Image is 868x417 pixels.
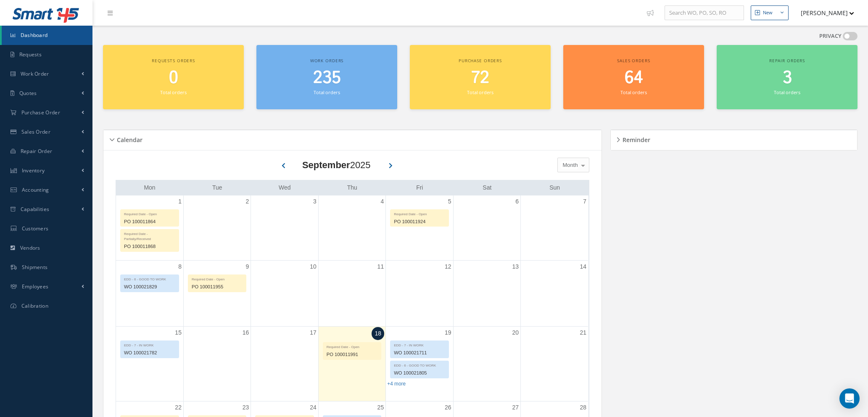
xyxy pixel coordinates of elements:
[510,261,520,273] a: September 13, 2025
[390,361,448,368] div: EDD - 6 - GOOD TO WORK
[521,327,588,401] td: September 21, 2025
[318,195,385,261] td: September 4, 2025
[116,327,183,401] td: September 15, 2025
[256,45,397,109] a: Work orders 235 Total orders
[578,261,588,273] a: September 14, 2025
[314,89,340,95] small: Total orders
[763,9,773,16] div: New
[152,58,195,63] span: Requests orders
[188,275,246,282] div: Required Date - Open
[323,343,381,350] div: Required Date - Open
[390,348,448,358] div: WO 100021711
[521,260,588,326] td: September 14, 2025
[21,70,49,77] span: Work Order
[121,217,179,227] div: PO 100011864
[308,401,318,414] a: September 24, 2025
[142,182,157,193] a: Monday
[751,5,789,20] button: New
[188,282,246,292] div: PO 100011955
[121,242,179,251] div: PO 100011868
[521,195,588,261] td: September 7, 2025
[160,89,186,95] small: Total orders
[22,264,48,271] span: Shipments
[302,158,371,172] div: 2025
[387,381,406,387] a: Show 4 more events
[410,45,551,109] a: Purchase orders 72 Total orders
[103,45,244,109] a: Requests orders 0 Total orders
[308,327,318,339] a: September 17, 2025
[467,89,493,95] small: Total orders
[620,134,650,144] h5: Reminder
[114,134,142,144] h5: Calendar
[20,244,40,251] span: Vendors
[244,195,251,208] a: September 2, 2025
[510,327,520,339] a: September 20, 2025
[453,195,520,261] td: September 6, 2025
[414,182,425,193] a: Friday
[21,109,60,116] span: Purchase Order
[386,327,453,401] td: September 19, 2025
[173,327,183,339] a: September 15, 2025
[443,327,453,339] a: September 19, 2025
[459,58,502,63] span: Purchase orders
[453,260,520,326] td: September 13, 2025
[578,327,588,339] a: September 21, 2025
[561,161,578,169] span: Month
[471,66,489,90] span: 72
[183,195,251,261] td: September 2, 2025
[620,89,646,95] small: Total orders
[793,5,854,21] button: [PERSON_NAME]
[783,66,792,90] span: 3
[21,148,53,155] span: Repair Order
[390,217,448,227] div: PO 100011924
[116,260,183,326] td: September 8, 2025
[548,182,562,193] a: Sunday
[769,58,805,63] span: Repair orders
[308,261,318,273] a: September 10, 2025
[617,58,650,63] span: Sales orders
[21,206,50,213] span: Capabilities
[443,261,453,273] a: September 12, 2025
[510,401,520,414] a: September 27, 2025
[251,260,318,326] td: September 10, 2025
[376,401,386,414] a: September 25, 2025
[481,182,493,193] a: Saturday
[116,195,183,261] td: September 1, 2025
[819,32,842,40] label: PRIVACY
[183,327,251,401] td: September 16, 2025
[390,210,448,217] div: Required Date - Open
[446,195,453,208] a: September 5, 2025
[22,225,49,232] span: Customers
[318,327,385,401] td: September 18, 2025
[21,302,48,309] span: Calibration
[241,327,251,339] a: September 16, 2025
[277,182,293,193] a: Wednesday
[22,186,49,193] span: Accounting
[302,160,350,170] b: September
[241,401,251,414] a: September 23, 2025
[318,260,385,326] td: September 11, 2025
[310,58,343,63] span: Work orders
[717,45,857,109] a: Repair orders 3 Total orders
[251,327,318,401] td: September 17, 2025
[121,341,179,348] div: EDD - 7 - IN WORK
[169,66,178,90] span: 0
[19,51,42,58] span: Requests
[376,261,386,273] a: September 11, 2025
[173,401,183,414] a: September 22, 2025
[21,32,48,39] span: Dashboard
[19,90,37,97] span: Quotes
[514,195,520,208] a: September 6, 2025
[2,26,92,45] a: Dashboard
[390,368,448,378] div: WO 100021805
[21,128,50,135] span: Sales Order
[443,401,453,414] a: September 26, 2025
[311,195,318,208] a: September 3, 2025
[244,261,251,273] a: September 9, 2025
[177,195,183,208] a: September 1, 2025
[386,260,453,326] td: September 12, 2025
[121,210,179,217] div: Required Date - Open
[625,66,643,90] span: 64
[183,260,251,326] td: September 9, 2025
[211,182,224,193] a: Tuesday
